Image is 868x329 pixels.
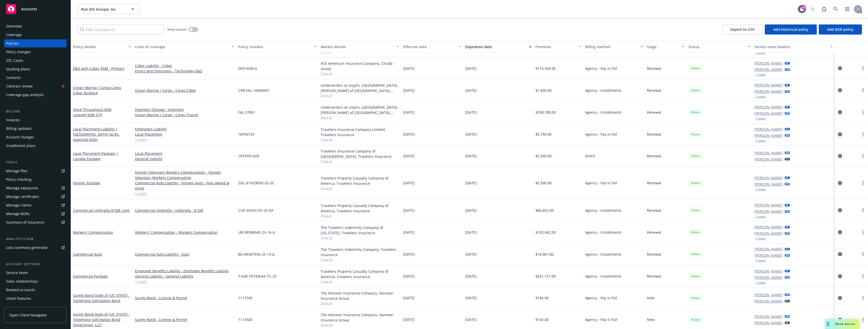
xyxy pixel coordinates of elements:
[4,109,67,114] div: Billing
[860,317,866,323] a: more
[321,105,399,115] div: Underwriters at Lloyd's, [GEOGRAPHIC_DATA], [PERSON_NAME] of [GEOGRAPHIC_DATA], [PERSON_NAME] Cargo
[6,65,30,73] div: Quoting plans
[4,262,67,267] div: Account settings
[647,208,661,213] span: Renewal
[773,27,808,32] span: Add historical policy
[860,153,866,159] a: more
[6,74,21,82] div: Contacts
[6,269,28,277] div: Service team
[647,66,661,71] span: Renewal
[135,63,234,68] a: Cyber Liability - Cyber
[6,48,31,56] div: Policy changes
[6,167,28,175] div: Manage files
[722,24,763,35] button: Export to CSV
[754,268,783,274] a: [PERSON_NAME]
[754,253,783,258] a: [PERSON_NAME]
[135,126,234,132] a: Employers Liability
[133,41,236,53] button: Lines of coverage
[647,274,661,279] span: Renewal
[755,51,766,54] button: 1 more
[465,44,526,49] div: Expiration date
[6,193,39,201] div: Manage certificates
[690,110,700,114] span: Active
[4,210,67,218] a: Manage BORs
[236,41,319,53] button: Policy number
[465,252,477,257] span: [DATE]
[6,31,22,39] div: Coverage
[465,66,477,71] span: [DATE]
[403,295,415,301] span: [DATE]
[4,82,67,90] a: Contract review
[321,44,394,49] div: Market details
[238,317,252,322] span: 1117400
[238,66,257,71] span: D03165814
[321,323,399,327] span: Show all
[4,74,67,82] a: Contacts
[135,180,234,191] a: Commercial Auto Liability - Foreign Auto - Non-owned & Hired
[754,209,783,214] a: [PERSON_NAME]
[585,132,617,137] span: Agency - Pay in full
[321,148,399,159] div: Travelers Insurance Company of [GEOGRAPHIC_DATA], Travelers Insurance
[535,274,556,279] span: $251,727.00
[535,132,552,137] span: $5,750.00
[6,91,44,99] div: Coverage gap analysis
[860,295,866,301] a: more
[535,317,549,322] span: $150.00
[73,151,118,161] span: - Package | Canada Package
[321,225,399,235] div: The Travelers Indemnity Company of [US_STATE], Travelers Insurance
[535,110,556,115] span: $358,708.00
[754,104,783,110] a: [PERSON_NAME]
[860,229,866,235] a: more
[6,82,33,90] div: Contract review
[135,268,234,274] a: Employee Benefits Liability - Employee Benefits Liability
[837,109,843,115] a: circleInformation
[6,244,48,252] div: Loss summary generator
[535,208,554,213] span: $86,852.00
[4,167,67,175] a: Manage files
[321,203,399,214] div: Travelers Property Casualty Company of America, Travelers Insurance
[837,87,843,93] a: circleInformation
[403,44,456,49] div: Effective date
[754,89,783,94] a: [PERSON_NAME]
[837,207,843,213] a: circleInformation
[321,71,399,76] span: Show all
[4,218,67,226] a: Summary of insurance
[73,312,130,327] a: Surety Bond
[319,41,401,53] button: Market details
[238,44,311,49] div: Policy number
[4,48,67,56] a: Policy changes
[6,294,31,303] div: Client features
[99,66,124,71] span: - $5M - Primary
[801,5,806,10] div: 32
[135,208,234,213] a: Commercial Umbrella - Umbrella - $15M
[6,277,38,285] div: Sales relationships
[535,44,575,49] div: Premium
[755,237,766,240] button: 1 more
[4,56,67,65] a: SSC Cases
[6,210,30,218] div: Manage BORs
[73,85,121,95] a: Ocean Marine / Cargo
[135,107,234,112] a: Inventory Storage - Inventory
[135,112,234,117] a: Ocean Marine / Cargo - Cargo Transit
[827,27,854,32] span: Add BOR policy
[321,61,399,71] div: ACE American Insurance Company, Chubb Group
[321,214,399,218] span: Show all
[4,31,67,39] a: Coverage
[73,230,113,235] a: Workers' Compensation
[831,4,841,14] a: Search
[837,273,843,279] a: circleInformation
[690,208,700,213] span: Active
[4,160,67,165] div: Tools
[533,41,583,53] button: Premium
[403,252,415,257] span: [DATE]
[754,61,783,66] a: [PERSON_NAME]
[754,231,783,236] a: [PERSON_NAME]
[135,132,234,137] a: Local Placement
[754,292,783,297] a: [PERSON_NAME]
[837,317,843,323] a: circleInformation
[21,7,37,11] span: Accounts
[819,24,862,35] button: Add BOR policy
[825,319,859,329] button: Nova Assist
[837,295,843,301] a: circleInformation
[4,184,67,192] a: Manage exposures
